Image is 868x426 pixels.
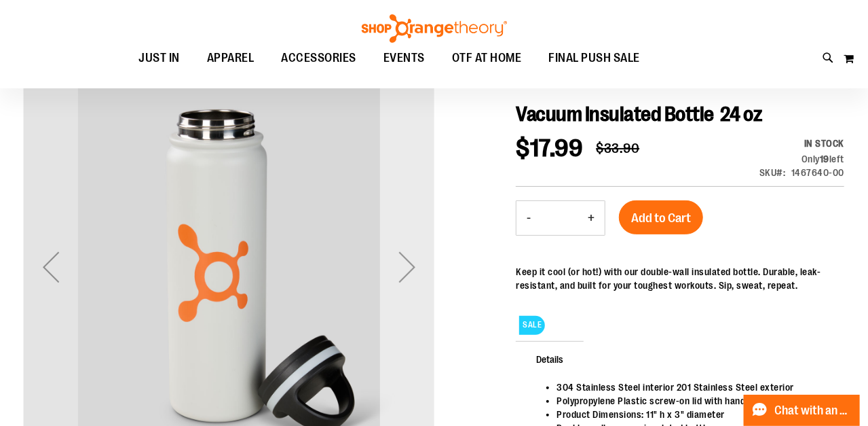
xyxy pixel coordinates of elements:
a: JUST IN [125,43,193,74]
a: ACCESSORIES [267,43,370,73]
button: Decrease product quantity [516,201,541,235]
span: APPAREL [207,43,254,73]
div: Only 19 left [759,152,844,166]
div: Keep it cool (or hot!) with our double-wall insulated bottle. Durable, leak-resistant, and built ... [516,265,844,292]
img: Shop Orangetheory [360,14,509,43]
span: In stock [804,138,844,149]
a: APPAREL [193,43,268,74]
a: FINAL PUSH SALE [535,43,654,74]
span: ACCESSORIES [281,43,356,73]
span: Add to Cart [631,211,691,226]
span: $17.99 [516,135,582,162]
span: OTF AT HOME [452,43,522,73]
a: EVENTS [370,43,438,74]
li: Polypropylene Plastic screw-on lid with handle [556,394,831,408]
div: 1467640-00 [791,166,844,179]
span: SALE [519,316,545,334]
a: OTF AT HOME [438,43,535,74]
span: Chat with an Expert [775,404,852,417]
button: Chat with an Expert [744,395,861,426]
input: Product quantity [541,202,578,234]
li: 304 Stainless Steel interior 201 Stainless Steel exterior [556,380,831,394]
div: Availability [759,137,844,150]
span: EVENTS [383,43,425,73]
span: FINAL PUSH SALE [548,43,640,73]
strong: SKU [759,167,786,178]
li: Product Dimensions: 11" h x 3" diameter [556,408,831,421]
span: $33.90 [596,141,639,156]
span: Details [516,341,584,376]
button: Increase product quantity [578,201,605,235]
span: Vacuum Insulated Bottle 24 oz [516,103,761,126]
button: Add to Cart [619,200,703,234]
span: JUST IN [138,43,180,73]
strong: 19 [820,154,829,164]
